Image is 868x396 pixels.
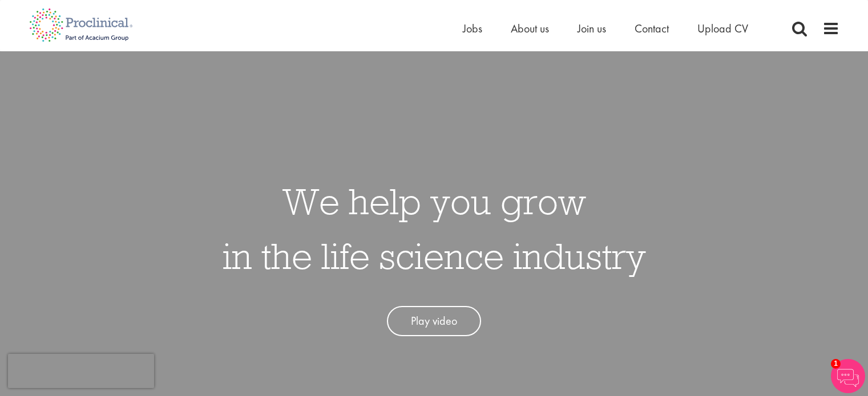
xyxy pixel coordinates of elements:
img: Chatbot [831,359,865,393]
a: Upload CV [697,21,748,36]
a: Contact [635,21,669,36]
span: 1 [831,359,841,369]
a: Play video [387,306,481,336]
h1: We help you grow in the life science industry [223,174,646,283]
a: Jobs [463,21,482,36]
a: About us [511,21,549,36]
a: Join us [578,21,606,36]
